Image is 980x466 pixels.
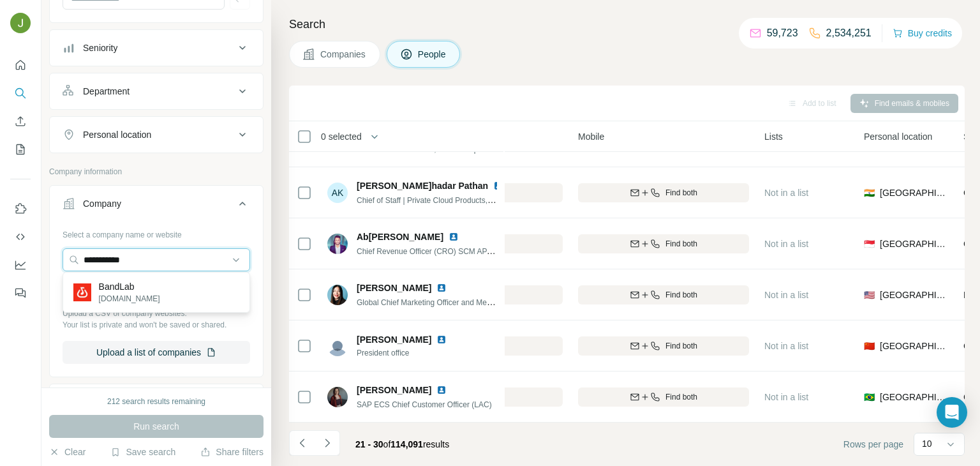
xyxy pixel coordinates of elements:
div: AK [327,183,348,203]
span: People [418,48,447,61]
button: Share filters [200,446,264,458]
span: Chief Revenue Officer (CRO) SCM APAC [357,246,497,256]
span: 🇨🇳 [864,340,875,352]
button: Navigate to next page [315,430,340,456]
button: Save search [110,446,175,458]
span: Global Chief Marketing Officer and Member of the Extended Board [357,297,583,307]
span: [PERSON_NAME]hadar Pathan [357,179,488,192]
span: [GEOGRAPHIC_DATA] [880,289,948,301]
button: My lists [10,138,31,161]
span: [PERSON_NAME] [357,282,431,294]
button: Industry [50,387,263,417]
button: Dashboard [10,253,31,276]
span: Personal location [864,130,932,143]
div: Company [83,197,121,210]
p: [DOMAIN_NAME] [99,293,160,304]
span: Find both [665,340,697,352]
span: of [383,439,391,449]
span: [GEOGRAPHIC_DATA] [880,237,948,250]
img: LinkedIn logo [436,385,447,395]
div: Select a company name or website [63,224,250,241]
img: LinkedIn logo [436,334,447,345]
span: [PERSON_NAME] [357,333,431,346]
button: Enrich CSV [10,110,31,133]
button: Use Surfe API [10,225,31,248]
button: Find both [578,387,749,407]
span: 🇸🇬 [864,237,875,250]
span: 114,091 [390,439,423,449]
span: 🇮🇳 [864,186,875,199]
span: [GEOGRAPHIC_DATA] [880,340,948,352]
div: Open Intercom Messenger [937,397,967,428]
span: President office [357,347,462,359]
div: Department [83,85,130,98]
p: Company information [49,166,264,177]
span: SAP ECS Chief Customer Officer (LAC) [357,400,492,409]
button: Seniority [50,33,263,63]
p: Upload a CSV of company websites. [63,308,250,319]
span: 21 - 30 [355,439,383,449]
button: Company [50,188,263,224]
span: [PERSON_NAME] [357,384,431,396]
span: Find both [665,187,697,199]
span: 🇺🇸 [864,289,875,301]
button: Find both [578,234,749,253]
div: Personal location [83,128,151,141]
span: Rows per page [843,438,903,451]
span: Lists [764,130,783,143]
button: Department [50,76,263,107]
p: 2,534,251 [826,26,872,41]
img: LinkedIn logo [449,232,459,242]
img: Avatar [327,234,348,254]
span: Find both [665,289,697,301]
span: Not in a list [764,188,808,198]
img: Avatar [327,387,348,407]
span: 🇧🇷 [864,391,875,403]
p: Your list is private and won't be saved or shared. [63,319,250,331]
span: Not in a list [764,239,808,249]
div: 212 search results remaining [107,396,205,407]
p: 59,723 [767,26,798,41]
p: 10 [922,437,932,450]
span: Not in a list [764,290,808,300]
button: Upload a list of companies [63,341,250,364]
button: Search [10,82,31,105]
h4: Search [289,15,965,33]
button: Personal location [50,119,263,150]
button: Find both [578,285,749,304]
span: Companies [320,48,367,61]
button: Find both [578,183,749,202]
span: Find both [665,238,697,250]
img: LinkedIn logo [493,181,503,191]
img: BandLab [73,283,91,301]
span: 0 selected [321,130,362,143]
img: Avatar [327,285,348,305]
img: LinkedIn logo [436,283,447,293]
button: Clear [49,446,85,458]
button: Navigate to previous page [289,430,315,456]
button: Find both [578,336,749,356]
span: Not in a list [764,341,808,351]
button: Use Surfe on LinkedIn [10,197,31,220]
span: Ab[PERSON_NAME] [357,230,443,243]
div: Seniority [83,41,117,54]
img: Avatar [10,13,31,33]
span: results [355,439,449,449]
span: Find both [665,391,697,403]
button: Buy credits [893,24,952,42]
span: Chief of Staff | Private Cloud Products, SAP Cloud ERP [357,195,545,205]
img: Avatar [327,336,348,356]
span: Not in a list [764,392,808,402]
span: Chief Customer Officer, SAP Enterprise Cloud Services [357,144,544,154]
span: Mobile [578,130,604,143]
span: [GEOGRAPHIC_DATA] [880,186,948,199]
button: Quick start [10,54,31,77]
button: Feedback [10,282,31,304]
span: [GEOGRAPHIC_DATA] [880,391,948,403]
p: BandLab [99,280,160,293]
